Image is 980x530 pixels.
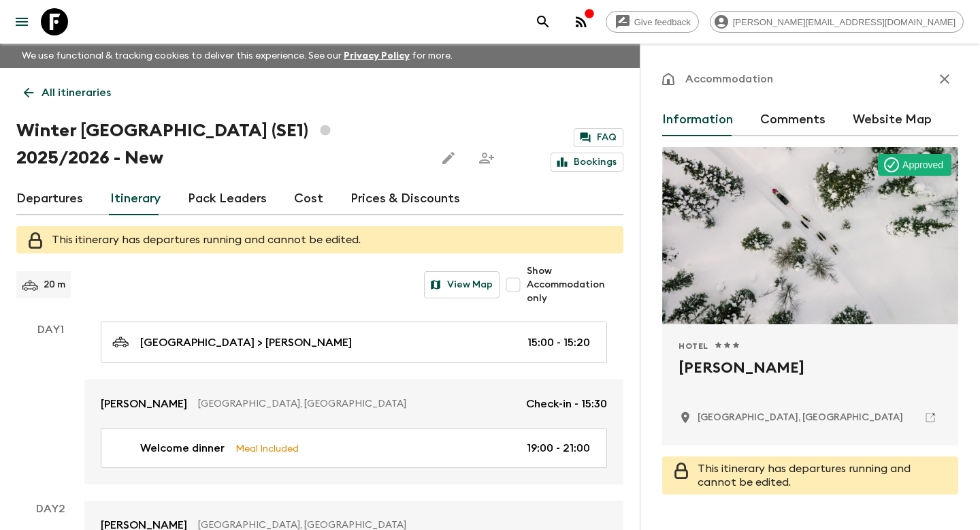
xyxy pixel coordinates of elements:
[16,183,83,215] a: Departures
[350,183,460,215] a: Prices & Discounts
[16,501,84,517] p: Day 2
[424,271,500,298] button: View Map
[710,11,964,33] div: [PERSON_NAME][EMAIL_ADDRESS][DOMAIN_NAME]
[902,158,943,172] p: Approved
[527,264,623,305] span: Show Accommodation only
[16,79,118,106] a: All itineraries
[725,17,963,27] span: [PERSON_NAME][EMAIL_ADDRESS][DOMAIN_NAME]
[473,144,500,172] span: Share this itinerary
[52,234,361,245] span: This itinerary has departures running and cannot be edited.
[84,379,623,428] a: [PERSON_NAME][GEOGRAPHIC_DATA], [GEOGRAPHIC_DATA]Check-in - 15:30
[101,396,187,412] p: [PERSON_NAME]
[8,8,35,35] button: menu
[44,278,65,292] p: 20 m
[235,441,299,456] p: Meal Included
[16,322,84,338] p: Day 1
[110,183,161,215] a: Itinerary
[685,71,773,87] p: Accommodation
[435,144,462,172] button: Edit this itinerary
[662,147,958,324] div: Photo of Camp Ripan
[16,44,458,68] p: We use functional & tracking cookies to deliver this experience. See our for more.
[101,322,607,363] a: [GEOGRAPHIC_DATA] > [PERSON_NAME]15:00 - 15:20
[140,334,352,351] p: [GEOGRAPHIC_DATA] > [PERSON_NAME]
[551,153,623,172] a: Bookings
[188,183,267,215] a: Pack Leaders
[574,128,623,147] a: FAQ
[529,8,557,35] button: search adventures
[679,341,708,352] span: Hotel
[344,51,410,61] a: Privacy Policy
[527,334,590,351] p: 15:00 - 15:20
[101,428,607,468] a: Welcome dinnerMeal Included19:00 - 21:00
[698,411,903,424] p: Kiruna, Sweden
[627,17,698,27] span: Give feedback
[140,440,225,456] p: Welcome dinner
[662,104,733,136] button: Information
[679,357,942,401] h2: [PERSON_NAME]
[853,104,932,136] button: Website Map
[527,440,590,456] p: 19:00 - 21:00
[294,183,323,215] a: Cost
[760,104,826,136] button: Comments
[606,11,699,33] a: Give feedback
[42,84,111,101] p: All itineraries
[526,396,607,412] p: Check-in - 15:30
[198,397,515,411] p: [GEOGRAPHIC_DATA], [GEOGRAPHIC_DATA]
[16,117,424,172] h1: Winter [GEOGRAPHIC_DATA] (SE1) 2025/2026 - New
[698,463,911,488] span: This itinerary has departures running and cannot be edited.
